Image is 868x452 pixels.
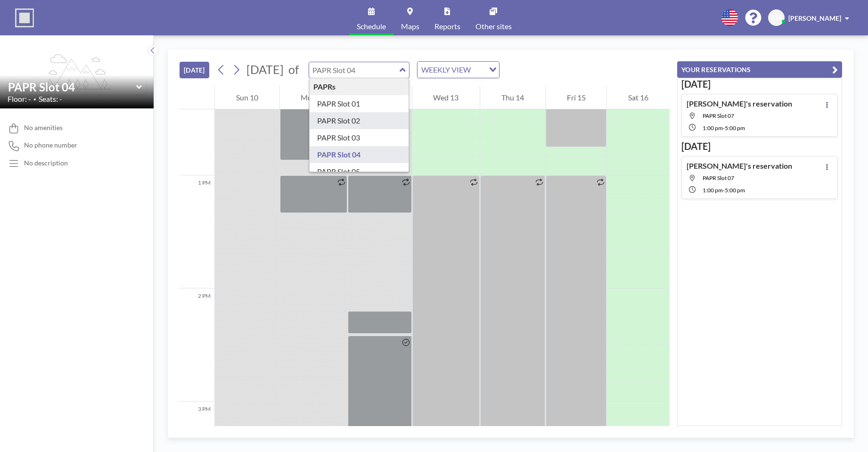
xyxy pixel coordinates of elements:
div: Search for option [418,62,499,78]
div: PAPR Slot 03 [310,129,409,146]
div: PAPRs [310,78,409,95]
span: 1:00 PM [703,187,723,194]
span: Other sites [475,23,512,30]
span: - [723,187,725,194]
button: YOUR RESERVATIONS [677,61,842,78]
span: [DATE] [246,62,284,76]
span: • [33,96,36,102]
div: 12 PM [180,62,214,175]
span: PAPR Slot 07 [703,112,734,119]
input: PAPR Slot 04 [8,80,136,94]
h4: [PERSON_NAME]'s reservation [687,161,792,171]
button: [DATE] [180,62,209,78]
span: 1:00 PM [703,124,723,131]
span: 5:00 PM [725,187,745,194]
span: No phone number [24,141,77,149]
div: Thu 14 [480,86,545,109]
span: PAPR Slot 07 [703,174,734,181]
div: Mon 11 [280,86,348,109]
h3: [DATE] [681,140,838,152]
input: Search for option [474,64,483,76]
span: Floor: - [8,94,31,104]
div: PAPR Slot 02 [310,112,409,129]
span: - [723,124,725,131]
div: Wed 13 [412,86,480,109]
img: organization-logo [15,8,34,27]
span: No amenities [24,123,63,132]
span: Maps [401,23,419,30]
input: PAPR Slot 04 [309,62,400,78]
span: [PERSON_NAME] [788,14,841,22]
h4: [PERSON_NAME]'s reservation [687,99,792,108]
span: Schedule [357,23,386,30]
div: 2 PM [180,288,214,402]
span: of [288,62,299,77]
div: No description [24,159,68,167]
span: YM [771,14,782,22]
h3: [DATE] [681,78,838,90]
div: Sat 16 [607,86,670,109]
div: PAPR Slot 04 [310,146,409,163]
div: PAPR Slot 01 [310,95,409,112]
div: 1 PM [180,175,214,288]
span: Reports [434,23,460,30]
span: 5:00 PM [725,124,745,131]
span: WEEKLY VIEW [419,64,473,76]
div: Fri 15 [546,86,607,109]
span: Seats: - [39,94,62,104]
div: PAPR Slot 05 [310,163,409,180]
div: Sun 10 [215,86,279,109]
